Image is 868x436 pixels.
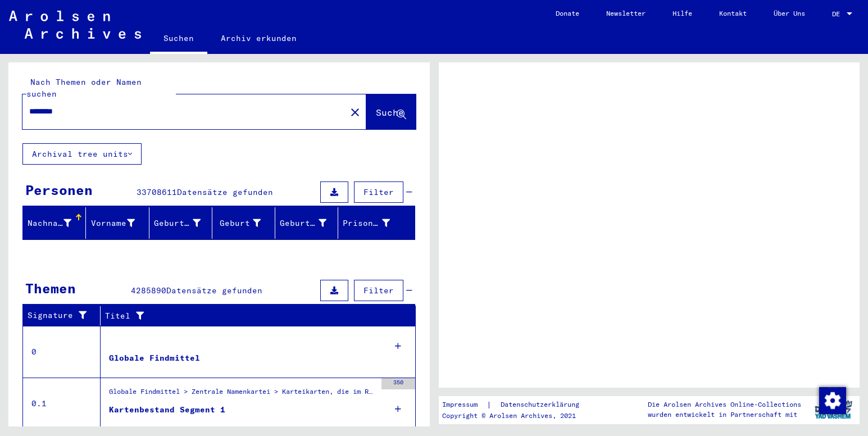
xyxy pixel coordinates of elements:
[376,107,404,118] span: Suche
[275,207,338,239] mat-header-cell: Geburtsdatum
[25,278,76,298] div: Themen
[217,214,275,232] div: Geburt‏
[832,10,844,18] span: DE
[149,207,212,239] mat-header-cell: Geburtsname
[217,217,261,229] div: Geburt‏
[109,387,376,402] div: Globale Findmittel > Zentrale Namenkartei > Karteikarten, die im Rahmen der sequentiellen Massend...
[28,307,103,325] div: Signature
[23,207,86,239] mat-header-cell: Nachname
[819,387,846,414] img: Zustimmung ändern
[812,396,855,424] img: yv_logo.png
[28,310,92,321] div: Signature
[154,217,201,229] div: Geburtsname
[442,399,593,411] div: |
[22,143,142,165] button: Archival tree units
[343,217,389,229] div: Prisoner #
[154,214,215,232] div: Geburtsname
[105,307,405,325] div: Titel
[442,411,593,421] p: Copyright © Arolsen Archives, 2021
[442,399,487,411] a: Impressum
[166,285,262,296] span: Datensätze gefunden
[90,217,134,229] div: Vorname
[131,285,166,296] span: 4285890
[109,404,225,416] div: Kartenbestand Segment 1
[343,214,403,232] div: Prisoner #
[366,94,416,129] button: Suche
[354,280,403,301] button: Filter
[23,326,101,378] td: 0
[28,214,85,232] div: Nachname
[177,187,273,197] span: Datensätze gefunden
[109,352,200,364] div: Globale Findmittel
[25,180,93,200] div: Personen
[23,378,101,429] td: 0.1
[26,77,142,99] mat-label: Nach Themen oder Namen suchen
[28,217,71,229] div: Nachname
[280,217,326,229] div: Geburtsdatum
[492,399,593,411] a: Datenschutzerklärung
[348,106,362,119] mat-icon: close
[363,187,394,197] span: Filter
[150,25,207,54] a: Suchen
[354,181,403,203] button: Filter
[648,410,801,420] p: wurden entwickelt in Partnerschaft mit
[363,285,394,296] span: Filter
[137,187,177,197] span: 33708611
[338,207,414,239] mat-header-cell: Prisoner #
[280,214,340,232] div: Geburtsdatum
[90,214,148,232] div: Vorname
[648,399,801,410] p: Die Arolsen Archives Online-Collections
[212,207,275,239] mat-header-cell: Geburt‏
[344,101,366,123] button: Clear
[105,310,393,322] div: Titel
[9,11,141,39] img: Arolsen_neg.svg
[86,207,149,239] mat-header-cell: Vorname
[207,25,310,52] a: Archiv erkunden
[381,378,415,389] div: 350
